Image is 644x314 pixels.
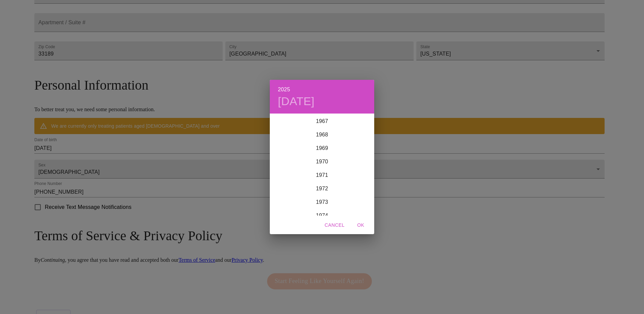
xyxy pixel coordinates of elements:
button: Cancel [322,219,347,231]
div: 1974 [270,209,374,222]
div: 1969 [270,142,374,155]
span: Cancel [325,221,345,229]
div: 1967 [270,115,374,128]
div: 1972 [270,182,374,195]
button: [DATE] [278,94,315,108]
span: OK [353,221,369,229]
button: OK [350,219,372,231]
div: 1970 [270,155,374,168]
div: 1971 [270,168,374,182]
div: 1973 [270,195,374,209]
button: 2025 [278,85,290,94]
div: 1968 [270,128,374,142]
